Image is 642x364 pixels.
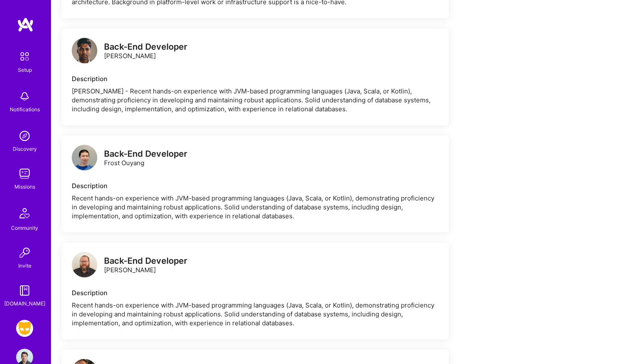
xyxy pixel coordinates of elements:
a: Grindr: Mobile + BE + Cloud [14,320,35,337]
a: logo [72,145,97,172]
img: logo [17,17,34,32]
img: logo [72,252,97,277]
div: Back-End Developer [104,42,187,51]
div: [PERSON_NAME] - Recent hands-on experience with JVM-based programming languages (Java, Scala, or ... [72,87,439,113]
img: bell [16,88,33,105]
img: Grindr: Mobile + BE + Cloud [16,320,33,337]
img: guide book [16,282,33,299]
div: [DOMAIN_NAME] [4,299,45,308]
img: setup [16,48,34,65]
a: logo [72,38,97,65]
div: Description [72,181,439,190]
div: Setup [18,65,32,74]
div: [PERSON_NAME] [104,257,187,274]
div: Community [11,223,38,232]
img: teamwork [16,165,33,182]
div: Description [72,74,439,83]
a: logo [72,252,97,279]
div: Frost Ouyang [104,150,187,167]
img: discovery [16,127,33,144]
div: Invite [18,261,31,270]
div: Notifications [10,105,40,114]
div: Recent hands-on experience with JVM-based programming languages (Java, Scala, or Kotlin), demonst... [72,301,439,327]
div: Back-End Developer [104,257,187,265]
div: [PERSON_NAME] [104,42,187,60]
img: Community [14,203,35,223]
div: Missions [14,182,35,191]
div: Back-End Developer [104,150,187,158]
img: logo [72,38,97,63]
div: Recent hands-on experience with JVM-based programming languages (Java, Scala, or Kotlin), demonst... [72,194,439,220]
div: Description [72,288,439,297]
div: Discovery [13,144,37,153]
img: Invite [16,244,33,261]
img: logo [72,145,97,170]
